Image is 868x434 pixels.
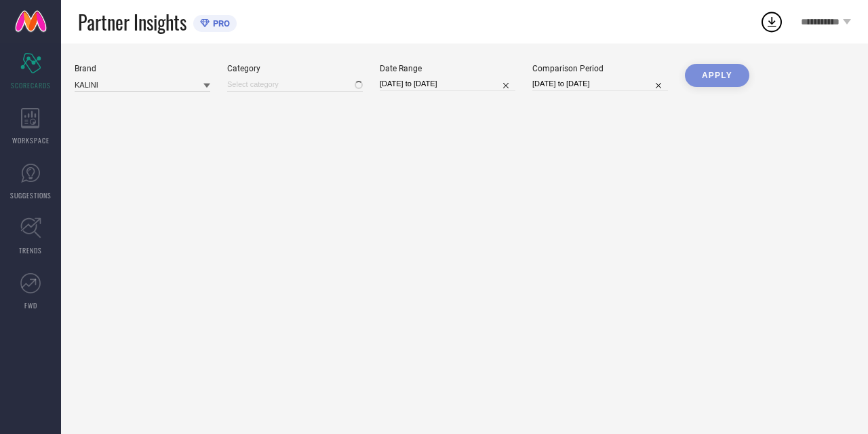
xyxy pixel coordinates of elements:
[11,80,51,90] span: SCORECARDS
[24,300,37,310] span: FWD
[532,64,668,73] div: Comparison Period
[12,135,50,145] span: WORKSPACE
[380,64,515,73] div: Date Range
[532,77,668,91] input: Select comparison period
[227,64,363,73] div: Category
[75,64,210,73] div: Brand
[10,190,52,200] span: SUGGESTIONS
[210,18,230,29] span: PRO
[759,10,784,34] div: Open download list
[19,245,42,255] span: TRENDS
[78,8,186,36] span: Partner Insights
[380,77,515,91] input: Select date range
